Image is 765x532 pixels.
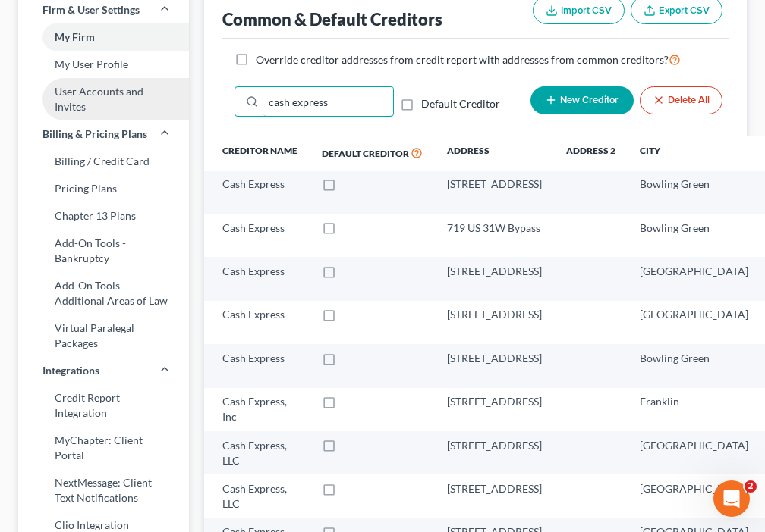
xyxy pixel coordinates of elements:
[530,86,634,114] button: New Creditor
[640,264,748,279] div: [GEOGRAPHIC_DATA]
[640,86,722,114] button: Delete All
[322,148,409,159] span: Default Creditor
[745,480,757,493] span: 2
[18,315,189,357] a: Virtual Paralegal Packages
[640,481,748,496] div: [GEOGRAPHIC_DATA]
[640,145,660,156] span: City
[42,2,140,17] span: Firm & User Settings
[447,438,542,453] div: [STREET_ADDRESS]
[713,480,750,517] iframe: Intercom live chat
[640,307,748,322] div: [GEOGRAPHIC_DATA]
[447,481,542,496] div: [STREET_ADDRESS]
[222,221,297,236] div: Cash Express
[222,264,297,279] div: Cash Express
[447,307,542,322] div: [STREET_ADDRESS]
[421,96,500,111] label: Default Creditor
[447,351,542,366] div: [STREET_ADDRESS]
[18,120,189,148] a: Billing & Pricing Plans
[42,127,147,142] span: Billing & Pricing Plans
[566,145,615,156] span: Address 2
[561,5,612,17] span: Import CSV
[668,95,710,107] span: Delete All
[42,363,99,378] span: Integrations
[18,384,189,427] a: Credit Report Integration
[447,145,490,156] span: Address
[222,481,297,512] div: Cash Express, LLC
[18,357,189,384] a: Integrations
[18,175,189,202] a: Pricing Plans
[222,8,442,30] div: Common & Default Creditors
[560,95,619,107] span: New Creditor
[18,202,189,230] a: Chapter 13 Plans
[18,427,189,469] a: MyChapter: Client Portal
[640,221,748,236] div: Bowling Green
[263,87,393,116] input: Quick Search
[640,177,748,192] div: Bowling Green
[222,177,297,192] div: Cash Express
[18,272,189,315] a: Add-On Tools - Additional Areas of Law
[18,148,189,175] a: Billing / Credit Card
[222,438,297,468] div: Cash Express, LLC
[222,394,297,424] div: Cash Express, Inc
[640,351,748,366] div: Bowling Green
[222,307,297,322] div: Cash Express
[640,394,748,409] div: Franklin
[18,51,189,78] a: My User Profile
[447,221,542,236] div: 719 US 31W Bypass
[18,469,189,512] a: NextMessage: Client Text Notifications
[447,177,542,192] div: [STREET_ADDRESS]
[640,438,748,453] div: [GEOGRAPHIC_DATA]
[222,145,297,156] span: Creditor Name
[447,394,542,409] div: [STREET_ADDRESS]
[18,78,189,120] a: User Accounts and Invites
[18,23,189,51] a: My Firm
[222,351,297,366] div: Cash Express
[18,230,189,272] a: Add-On Tools - Bankruptcy
[447,264,542,279] div: [STREET_ADDRESS]
[256,53,669,66] span: Override creditor addresses from credit report with addresses from common creditors?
